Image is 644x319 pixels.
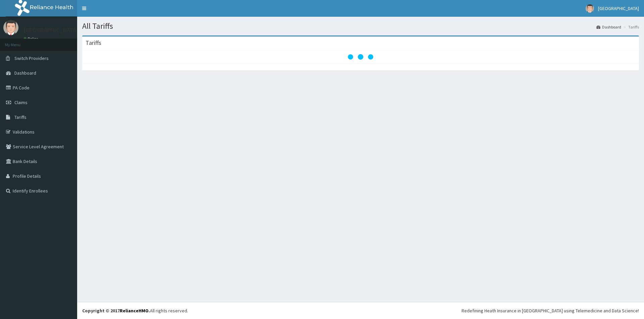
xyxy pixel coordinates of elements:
[86,40,101,46] h3: Tariffs
[3,20,18,35] img: User Image
[14,55,49,61] span: Switch Providers
[596,24,621,30] a: Dashboard
[586,4,594,13] img: User Image
[77,302,644,319] footer: All rights reserved.
[82,308,150,314] strong: Copyright © 2017 .
[462,307,639,314] div: Redefining Heath Insurance in [GEOGRAPHIC_DATA] using Telemedicine and Data Science!
[23,27,79,33] p: [GEOGRAPHIC_DATA]
[14,99,28,105] span: Claims
[622,24,639,30] li: Tariffs
[347,44,374,70] svg: audio-loading
[23,36,40,41] a: Online
[598,5,639,11] span: [GEOGRAPHIC_DATA]
[82,22,639,30] h1: All Tariffs
[14,70,36,76] span: Dashboard
[120,308,149,314] a: RelianceHMO
[14,114,26,120] span: Tariffs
